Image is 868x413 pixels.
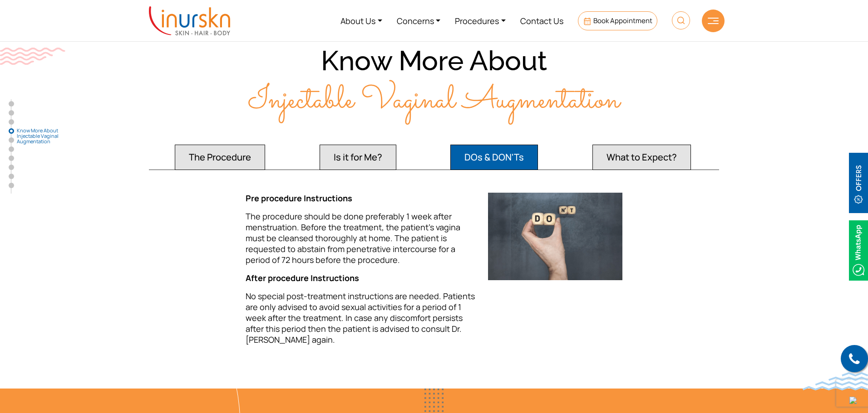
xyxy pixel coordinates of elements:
strong: After procedure Instructions [246,272,359,283]
img: bluewave [803,372,868,390]
button: DOs & DON'Ts [450,145,538,170]
button: The Procedure [175,145,265,170]
img: inurskn-logo [149,6,230,35]
a: About Us [333,4,390,38]
button: What to Expect? [592,145,691,170]
span: Book Appointment [593,16,652,25]
a: Know More About Injectable Vaginal Augmentation [9,128,14,134]
a: Procedures [448,4,513,38]
strong: Pre procedure Instructions [246,193,352,204]
a: Contact Us [513,4,571,38]
img: up-blue-arrow.svg [849,397,857,404]
a: Book Appointment [578,11,657,30]
img: Whatsappicon [849,220,868,281]
a: Whatsappicon [849,244,868,254]
button: Is it for Me? [320,145,396,170]
span: The procedure should be done preferably 1 week after menstruation. Before the treatment, the pati... [246,211,460,265]
img: HeaderSearch [672,11,690,29]
span: No special post-treatment instructions are needed. Patients are only advised to avoid sexual acti... [246,291,475,345]
div: Know More About [143,42,725,120]
span: Injectable Vaginal Augmentation [248,77,620,125]
a: Concerns [390,4,448,38]
img: offerBt [849,153,868,213]
span: Know More About Injectable Vaginal Augmentation [17,128,62,144]
img: hamLine.svg [708,18,719,24]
